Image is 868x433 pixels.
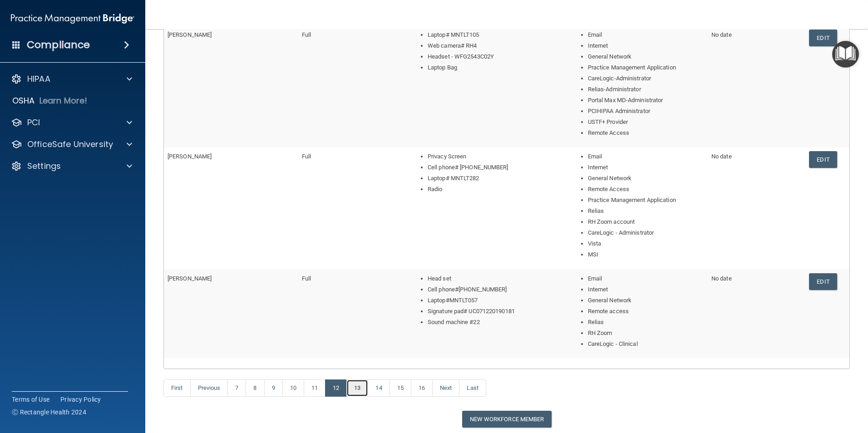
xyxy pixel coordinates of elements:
a: 10 [282,379,304,397]
span: Ⓒ Rectangle Health 2024 [12,408,86,417]
li: MSI [588,249,704,260]
li: Practice Management Application [588,62,704,73]
li: General Network [588,173,704,184]
span: [PERSON_NAME] [168,31,212,38]
li: Headset - WFG2543C02Y [428,51,562,62]
a: 13 [346,379,368,397]
span: [PERSON_NAME] [168,275,212,282]
a: 9 [264,379,283,397]
a: Edit [809,30,837,46]
li: Laptop Bag [428,62,562,73]
a: Last [459,379,486,397]
a: OfficeSafe University [11,139,132,150]
span: Full [302,153,311,160]
span: Full [302,275,311,282]
a: HIPAA [11,74,132,84]
a: 11 [304,379,325,397]
a: PCI [11,117,132,128]
li: Relias [588,317,704,328]
li: Relias [588,206,704,216]
span: No date [711,153,732,160]
img: PMB logo [11,10,134,28]
li: Cell phone# [PHONE_NUMBER] [428,162,562,173]
a: 7 [227,379,246,397]
li: CareLogic - Clinical [588,339,704,349]
a: Next [432,379,459,397]
li: Privacy Screen [428,151,562,162]
li: Laptop# MNTLT105 [428,30,562,40]
p: OfficeSafe University [27,139,113,150]
li: Cell phone#[PHONE_NUMBER] [428,284,562,295]
a: 15 [390,379,411,397]
li: Internet [588,40,704,51]
li: Email [588,30,704,40]
a: Privacy Policy [60,395,101,404]
li: Practice Management Application [588,195,704,206]
li: Email [588,273,704,284]
a: Terms of Use [12,395,49,404]
a: Settings [11,161,132,172]
li: PCIHIPAA Administrator [588,106,704,117]
a: 16 [411,379,433,397]
li: General Network [588,51,704,62]
span: Full [302,31,311,38]
li: Relias-Administrator [588,84,704,95]
p: OSHA [12,95,35,106]
li: Portal Max MD-Administrator [588,95,704,106]
li: RH Zoom [588,328,704,339]
a: 14 [368,379,390,397]
li: CareLogic - Administrator [588,227,704,238]
li: Remote Access [588,184,704,195]
li: RH Zoom account [588,216,704,227]
p: HIPAA [27,74,50,84]
a: Edit [809,273,837,290]
span: No date [711,31,732,38]
li: Remote Access [588,128,704,138]
a: First [163,379,191,397]
li: USTF+ Provider [588,117,704,128]
a: 8 [246,379,264,397]
li: Email [588,151,704,162]
li: Vista [588,238,704,249]
li: CareLogic-Administrator [588,73,704,84]
p: Settings [27,161,61,172]
a: Previous [190,379,228,397]
iframe: Drift Widget Chat Controller [711,369,857,405]
li: General Network [588,295,704,306]
li: Internet [588,162,704,173]
button: New Workforce Member [462,411,552,428]
h4: Compliance [27,39,90,51]
span: No date [711,275,732,282]
li: Sound machine #22 [428,317,562,328]
li: Laptop#MNTLT057 [428,295,562,306]
li: Internet [588,284,704,295]
a: Edit [809,151,837,168]
li: Remote access [588,306,704,317]
li: Head set [428,273,562,284]
button: Open Resource Center [832,41,859,68]
a: 12 [325,379,347,397]
li: Radio [428,184,562,195]
li: Web camera# RH4 [428,40,562,51]
li: Signature pad# UC071220190181 [428,306,562,317]
span: [PERSON_NAME] [168,153,212,160]
li: Laptop# MNTLT282 [428,173,562,184]
p: Learn More! [39,95,88,106]
p: PCI [27,117,40,128]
